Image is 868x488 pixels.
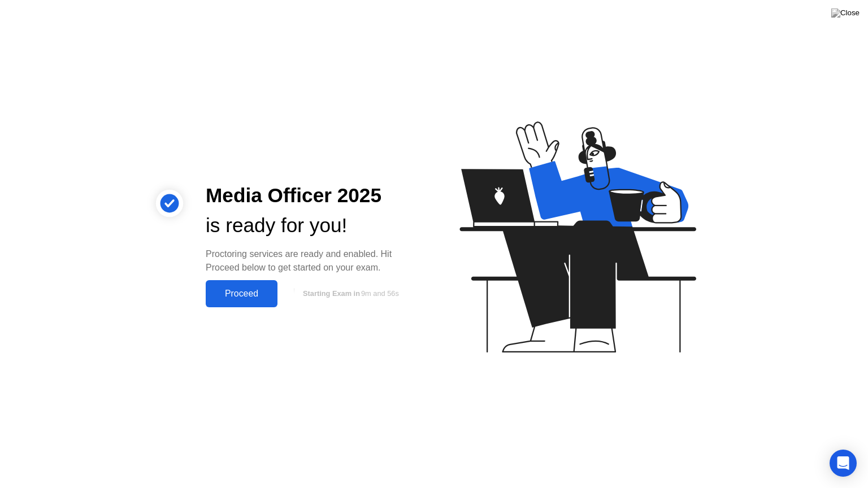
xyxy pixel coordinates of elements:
[283,283,416,304] button: Starting Exam in9m and 56s
[206,211,416,241] div: is ready for you!
[361,289,399,298] span: 9m and 56s
[206,247,416,274] div: Proctoring services are ready and enabled. Hit Proceed below to get started on your exam.
[209,289,274,299] div: Proceed
[831,8,860,18] img: Close
[206,181,416,211] div: Media Officer 2025
[830,450,857,477] div: Open Intercom Messenger
[206,280,277,307] button: Proceed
